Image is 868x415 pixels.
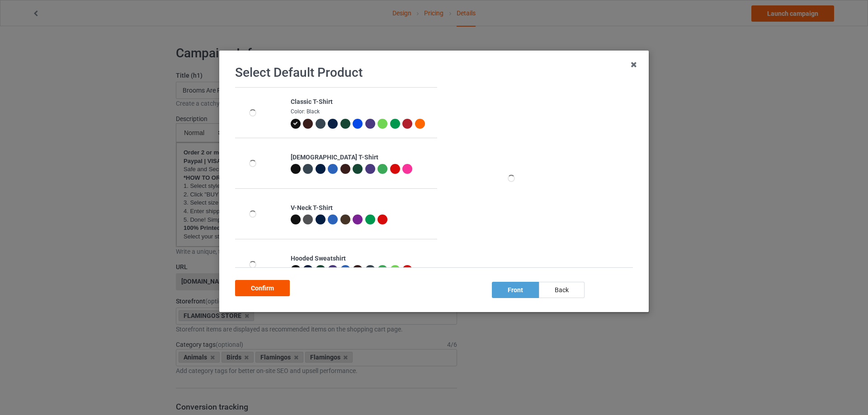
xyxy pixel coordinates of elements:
[235,65,633,81] h1: Select Default Product
[291,254,432,263] div: Hooded Sweatshirt
[539,282,585,298] div: back
[235,280,290,296] div: Confirm
[492,282,539,298] div: front
[291,153,432,162] div: [DEMOGRAPHIC_DATA] T-Shirt
[291,98,432,107] div: Classic T-Shirt
[291,204,432,213] div: V-Neck T-Shirt
[291,108,432,116] div: Color: Black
